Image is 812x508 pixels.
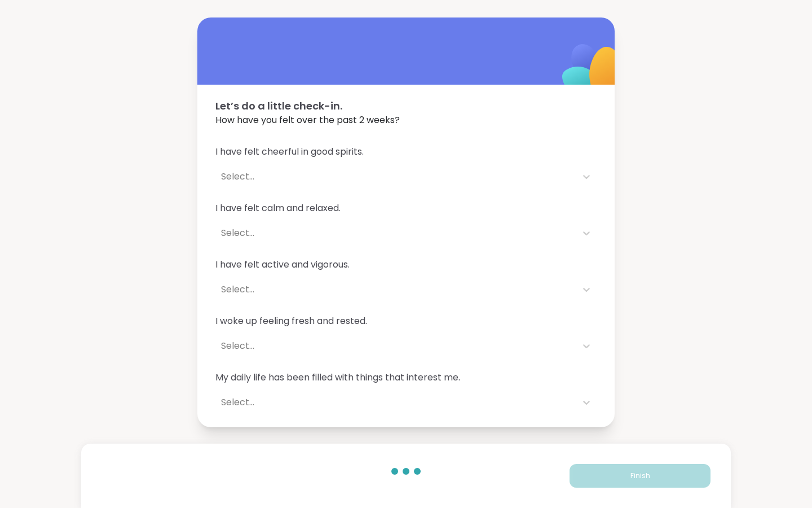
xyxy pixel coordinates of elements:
div: Select... [221,226,571,240]
button: Finish [570,464,710,488]
div: Select... [221,283,571,296]
span: Let’s do a little check-in. [215,98,597,113]
div: Select... [221,396,571,409]
span: I have felt cheerful in good spirits. [215,145,597,159]
span: I woke up feeling fresh and rested. [215,314,597,328]
span: How have you felt over the past 2 weeks? [215,113,597,127]
div: Select... [221,170,571,183]
span: My daily life has been filled with things that interest me. [215,371,597,384]
span: Finish [630,471,650,481]
img: ShareWell Logomark [536,15,648,127]
span: I have felt calm and relaxed. [215,202,597,215]
div: Select... [221,339,571,353]
span: I have felt active and vigorous. [215,258,597,271]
